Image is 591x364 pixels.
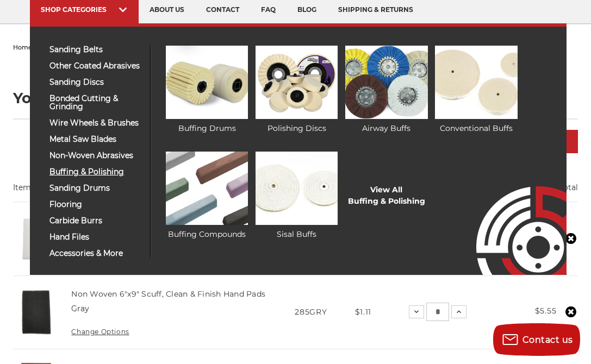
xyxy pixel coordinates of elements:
span: 285GRY [295,307,327,317]
img: Airway Buffs [345,46,427,119]
a: Airway Buffs [345,46,427,134]
div: SHOP CATEGORIES [41,5,128,14]
img: Conventional Buffs [435,46,517,119]
button: Contact us [493,323,580,356]
span: hand files [49,233,142,241]
input: Non Woven 6"x9" Scuff, Clean & Finish Hand Pads Quantity: [426,303,449,321]
a: home [13,43,32,51]
img: Non Woven 6"x9" Scuff, Clean & Finish Hand Pads [13,215,60,262]
span: non-woven abrasives [49,152,142,160]
img: Polishing Discs [256,46,338,119]
span: $1.11 [355,307,372,317]
a: Buffing Drums [166,46,248,134]
a: Polishing Discs [256,46,338,134]
span: accessories & more [49,249,142,258]
dd: Gray [71,303,89,315]
img: Buffing Drums [166,46,248,119]
a: Conventional Buffs [435,46,517,134]
span: carbide burrs [49,217,142,225]
img: Buffing Compounds [166,152,248,225]
a: Sisal Buffs [256,152,338,240]
a: Buffing Compounds [166,152,248,240]
span: buffing & polishing [49,168,142,176]
span: bonded cutting & grinding [49,95,142,111]
span: sanding drums [49,184,142,192]
span: sanding discs [49,78,142,86]
span: Contact us [522,335,573,345]
a: View AllBuffing & Polishing [348,184,425,207]
h1: Your Cart [13,91,578,105]
img: Non Woven 6"x9" Scuff, Clean & Finish Hand Pads [13,288,60,336]
img: Empire Abrasives Logo Image [457,154,567,275]
th: Item [13,182,278,202]
img: Sisal Buffs [256,152,338,225]
span: flooring [49,200,142,209]
a: Non Woven 6"x9" Scuff, Clean & Finish Hand Pads [71,289,265,299]
a: Change Options [71,328,129,336]
strong: $5.55 [535,306,557,316]
span: sanding belts [49,46,142,54]
span: other coated abrasives [49,62,142,70]
span: metal saw blades [49,135,142,143]
span: wire wheels & brushes [49,119,142,127]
